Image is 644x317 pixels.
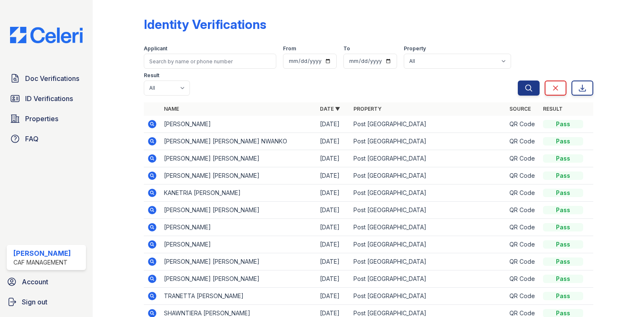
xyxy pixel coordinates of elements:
td: [DATE] [317,184,350,202]
div: Pass [543,120,583,128]
label: Applicant [144,45,167,52]
div: CAF Management [13,258,71,267]
td: QR Code [506,133,540,150]
input: Search by name or phone number [144,54,276,69]
span: ID Verifications [25,94,73,104]
td: [PERSON_NAME] [PERSON_NAME] NWANKO [161,133,317,150]
a: ID Verifications [7,90,86,107]
div: Pass [543,206,583,214]
td: [PERSON_NAME] [PERSON_NAME] [161,253,317,270]
td: QR Code [506,184,540,202]
td: Post [GEOGRAPHIC_DATA] [350,184,506,202]
label: To [343,45,350,52]
td: QR Code [506,270,540,288]
td: [DATE] [317,288,350,305]
div: Pass [543,292,583,300]
div: Pass [543,189,583,197]
div: Pass [543,240,583,249]
a: Date ▼ [320,106,340,112]
td: [PERSON_NAME] [161,236,317,253]
span: Sign out [22,297,47,307]
td: QR Code [506,167,540,184]
td: [DATE] [317,167,350,184]
td: Post [GEOGRAPHIC_DATA] [350,116,506,133]
label: Result [144,72,159,79]
td: [DATE] [317,270,350,288]
td: [PERSON_NAME] [161,116,317,133]
td: Post [GEOGRAPHIC_DATA] [350,150,506,167]
td: [DATE] [317,133,350,150]
label: Property [404,45,426,52]
a: Property [353,106,382,112]
div: [PERSON_NAME] [13,248,71,258]
a: Sign out [3,294,89,310]
a: Result [543,106,563,112]
td: QR Code [506,219,540,236]
span: FAQ [25,134,39,144]
td: [DATE] [317,236,350,253]
td: [PERSON_NAME] [161,219,317,236]
td: Post [GEOGRAPHIC_DATA] [350,288,506,305]
td: Post [GEOGRAPHIC_DATA] [350,253,506,270]
td: Post [GEOGRAPHIC_DATA] [350,236,506,253]
td: QR Code [506,236,540,253]
div: Pass [543,154,583,163]
img: CE_Logo_Blue-a8612792a0a2168367f1c8372b55b34899dd931a85d93a1a3d3e32e68fde9ad4.png [3,27,89,43]
div: Pass [543,275,583,283]
td: KANETRIA [PERSON_NAME] [161,184,317,202]
a: Properties [7,110,86,127]
td: TRANETTA [PERSON_NAME] [161,288,317,305]
td: [PERSON_NAME] [PERSON_NAME] [161,202,317,219]
td: [DATE] [317,150,350,167]
div: Pass [543,137,583,146]
a: Account [3,273,89,290]
td: Post [GEOGRAPHIC_DATA] [350,219,506,236]
a: Source [509,106,531,112]
div: Identity Verifications [144,17,266,32]
td: QR Code [506,116,540,133]
td: Post [GEOGRAPHIC_DATA] [350,270,506,288]
td: [DATE] [317,253,350,270]
td: [PERSON_NAME] [PERSON_NAME] [161,270,317,288]
a: FAQ [7,130,86,147]
span: Account [22,277,48,287]
label: From [283,45,296,52]
div: Pass [543,257,583,266]
td: QR Code [506,202,540,219]
span: Doc Verifications [25,73,79,83]
td: [PERSON_NAME] [PERSON_NAME] [161,150,317,167]
td: [PERSON_NAME] [PERSON_NAME] [161,167,317,184]
span: Properties [25,114,58,124]
a: Name [164,106,179,112]
div: Pass [543,223,583,231]
td: [DATE] [317,219,350,236]
td: [DATE] [317,116,350,133]
td: [DATE] [317,202,350,219]
td: QR Code [506,253,540,270]
td: QR Code [506,288,540,305]
td: QR Code [506,150,540,167]
div: Pass [543,171,583,180]
td: Post [GEOGRAPHIC_DATA] [350,133,506,150]
td: Post [GEOGRAPHIC_DATA] [350,167,506,184]
td: Post [GEOGRAPHIC_DATA] [350,202,506,219]
a: Doc Verifications [7,70,86,87]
